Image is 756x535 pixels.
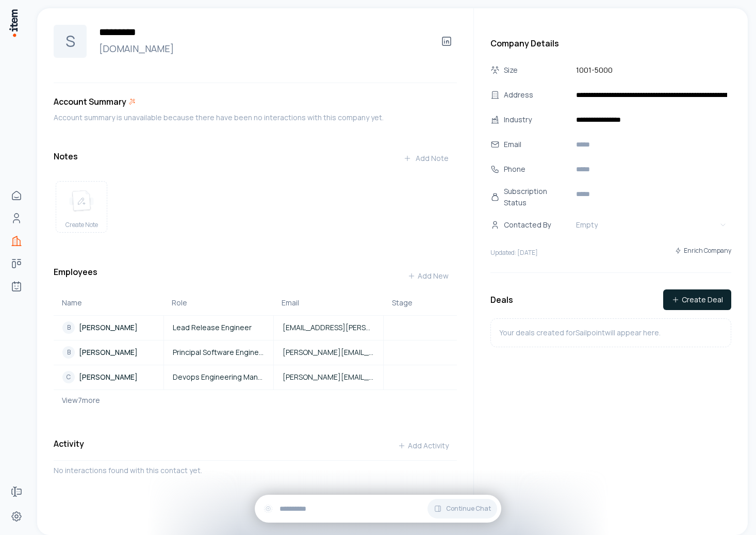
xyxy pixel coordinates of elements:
[274,347,383,358] a: [PERSON_NAME][EMAIL_ADDRESS][PERSON_NAME][DOMAIN_NAME]
[428,499,497,518] button: Continue Chat
[504,186,570,208] div: Subscription Status
[490,294,513,306] h3: Deals
[6,276,27,297] a: Agents
[504,64,570,76] div: Size
[283,322,374,333] span: [EMAIL_ADDRESS][PERSON_NAME][DOMAIN_NAME]
[255,495,501,523] div: Continue Chat
[274,322,383,333] a: [EMAIL_ADDRESS][PERSON_NAME][DOMAIN_NAME]
[79,322,138,333] p: [PERSON_NAME]
[274,372,383,382] a: [PERSON_NAME][EMAIL_ADDRESS][PERSON_NAME][DOMAIN_NAME]
[282,298,375,308] div: Email
[8,8,19,38] img: Item Brain Logo
[504,219,570,231] div: Contacted By
[54,25,87,58] div: S
[79,347,138,358] p: [PERSON_NAME]
[165,322,273,333] a: Lead Release Engineer
[54,437,84,450] h3: Activity
[173,347,265,358] span: Principal Software Engineer
[165,372,273,382] a: Devops Engineering Manager
[56,181,107,233] button: create noteCreate Note
[54,266,97,286] h3: Employees
[6,506,27,527] a: Settings
[6,231,27,251] a: Companies
[165,347,273,358] a: Principal Software Engineer
[172,298,265,308] div: Role
[54,465,457,476] p: No interactions found with this contact yet.
[504,164,570,175] div: Phone
[69,190,94,213] img: create note
[490,249,538,257] p: Updated: [DATE]
[6,185,27,206] a: Home
[173,322,252,333] span: Lead Release Engineer
[446,505,491,513] span: Continue Chat
[62,321,75,334] div: B
[675,241,731,260] button: Enrich Company
[572,217,731,233] button: Empty
[403,153,449,164] div: Add Note
[283,347,374,358] span: [PERSON_NAME][EMAIL_ADDRESS][PERSON_NAME][DOMAIN_NAME]
[490,37,731,50] h3: Company Details
[6,481,27,502] a: Forms
[392,298,449,308] div: Stage
[54,112,457,123] div: Account summary is unavailable because there have been no interactions with this company yet.
[54,371,163,383] a: C[PERSON_NAME]
[62,346,75,359] div: B
[6,208,27,229] a: People
[576,220,598,230] span: Empty
[62,371,75,383] div: C
[54,150,78,163] h3: Notes
[399,266,457,286] button: Add New
[504,89,570,101] div: Address
[283,372,374,382] span: [PERSON_NAME][EMAIL_ADDRESS][PERSON_NAME][DOMAIN_NAME]
[395,148,457,169] button: Add Note
[504,139,570,150] div: Email
[663,289,731,310] button: Create Deal
[6,253,27,274] a: Deals
[62,298,155,308] div: Name
[79,372,138,382] p: [PERSON_NAME]
[54,95,126,108] h3: Account Summary
[54,321,163,334] a: B[PERSON_NAME]
[95,41,428,56] a: [DOMAIN_NAME]
[499,327,661,338] p: Your deals created for Sailpoint will appear here.
[54,346,163,359] a: B[PERSON_NAME]
[504,114,570,125] div: Industry
[389,435,457,456] button: Add Activity
[54,390,100,411] button: View7more
[173,372,265,382] span: Devops Engineering Manager
[65,221,98,229] span: Create Note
